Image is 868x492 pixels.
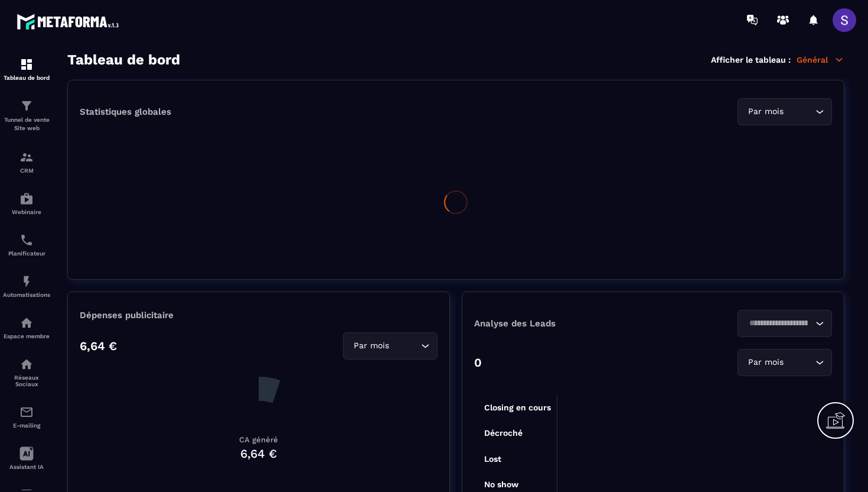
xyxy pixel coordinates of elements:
[19,57,34,72] img: formation
[3,75,50,81] p: Tableau de bord
[484,428,523,438] tspan: Décroché
[19,233,34,247] img: scheduler
[19,99,34,113] img: formation
[3,167,50,174] p: CRM
[67,51,180,68] h3: Tableau de bord
[80,339,117,353] p: 6,64 €
[3,438,50,479] a: Assistant IA
[745,317,812,330] input: Search for option
[3,348,50,396] a: social-networksocial-networkRéseaux Sociaux
[19,274,34,289] img: automations
[3,209,50,215] p: Webinaire
[3,250,50,257] p: Planificateur
[738,310,832,337] div: Search for option
[19,150,34,164] img: formation
[745,105,786,118] span: Par mois
[484,403,551,413] tspan: Closing en cours
[786,356,812,369] input: Search for option
[474,355,482,370] p: 0
[19,316,34,330] img: automations
[351,339,391,352] span: Par mois
[3,333,50,339] p: Espace membre
[738,349,832,376] div: Search for option
[3,292,50,298] p: Automatisations
[17,11,123,33] img: logo
[3,48,50,90] a: formationformationTableau de bord
[80,106,171,117] p: Statistiques globales
[19,192,34,206] img: automations
[474,318,653,329] p: Analyse des Leads
[19,405,34,419] img: email
[797,54,844,65] p: Général
[3,396,50,438] a: emailemailE-mailing
[738,98,832,125] div: Search for option
[3,374,50,387] p: Réseaux Sociaux
[3,307,50,348] a: automationsautomationsEspace membre
[3,90,50,141] a: formationformationTunnel de vente Site web
[3,141,50,183] a: formationformationCRM
[745,356,786,369] span: Par mois
[391,339,418,352] input: Search for option
[711,55,791,64] p: Afficher le tableau :
[3,116,50,132] p: Tunnel de vente Site web
[3,224,50,266] a: schedulerschedulerPlanificateur
[484,480,519,489] tspan: No show
[3,464,50,470] p: Assistant IA
[80,310,438,321] p: Dépenses publicitaire
[343,332,438,360] div: Search for option
[3,422,50,429] p: E-mailing
[3,266,50,307] a: automationsautomationsAutomatisations
[19,357,34,371] img: social-network
[786,105,812,118] input: Search for option
[3,183,50,224] a: automationsautomationsWebinaire
[484,454,501,464] tspan: Lost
